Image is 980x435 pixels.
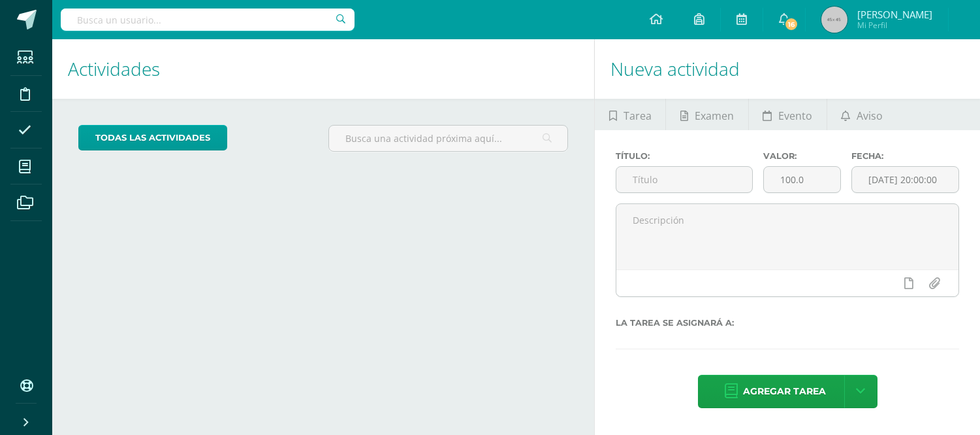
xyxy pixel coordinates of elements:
[749,99,827,130] a: Evento
[616,167,752,192] input: Título
[616,151,753,161] label: Título:
[610,39,964,99] h1: Nueva actividad
[616,318,959,328] label: La tarea se asignará a:
[666,99,748,130] a: Examen
[743,375,826,408] span: Agregar tarea
[68,39,578,99] h1: Actividades
[784,17,798,31] span: 16
[763,151,841,161] label: Valor:
[778,100,812,131] span: Evento
[821,7,847,33] img: 45x45
[61,9,355,31] input: Busca un usuario...
[851,151,959,161] label: Fecha:
[329,126,567,151] input: Busca una actividad próxima aquí...
[857,20,932,31] span: Mi Perfil
[764,167,840,192] input: Puntos máximos
[857,100,883,131] span: Aviso
[827,99,897,130] a: Aviso
[857,8,932,21] span: [PERSON_NAME]
[852,167,958,192] input: Fecha de entrega
[78,125,227,150] a: todas las Actividades
[595,99,665,130] a: Tarea
[695,100,734,131] span: Examen
[624,100,652,131] span: Tarea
